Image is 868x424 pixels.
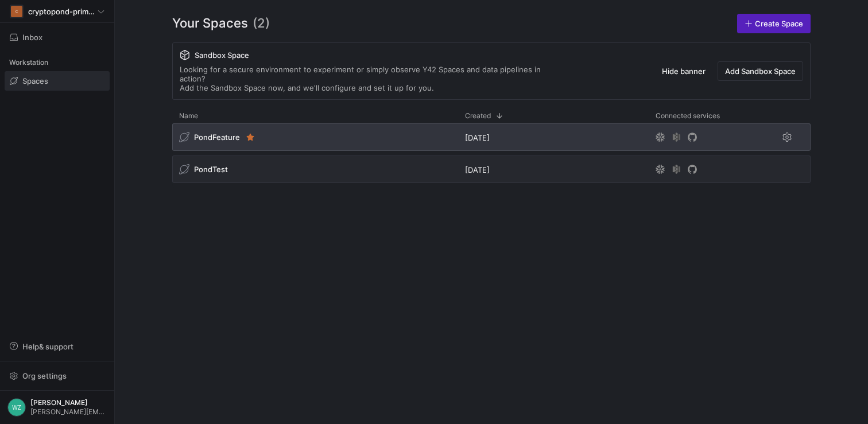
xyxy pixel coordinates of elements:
span: Hide banner [662,67,706,76]
a: Spaces [5,71,110,91]
span: PondFeature [194,133,240,142]
div: C [11,6,22,17]
span: Create Space [755,19,803,28]
span: cryptopond-primary [28,7,98,16]
div: Workstation [5,54,110,71]
span: Add Sandbox Space [725,67,796,76]
span: [PERSON_NAME][EMAIL_ADDRESS][DOMAIN_NAME] [30,408,107,416]
span: Your Spaces [172,14,248,33]
span: Connected services [656,112,720,120]
button: Add Sandbox Space [718,61,803,81]
div: WZ [7,398,26,417]
span: Inbox [22,33,42,42]
span: Name [179,112,198,120]
span: Org settings [22,371,67,380]
div: Press SPACE to select this row. [172,123,811,155]
div: Looking for a secure environment to experiment or simply observe Y42 Spaces and data pipelines in... [180,65,564,92]
span: [DATE] [465,165,490,174]
a: Create Space [737,14,811,33]
div: Press SPACE to select this row. [172,155,811,188]
span: [DATE] [465,133,490,142]
button: Hide banner [654,61,713,81]
span: [PERSON_NAME] [30,399,107,407]
span: (2) [253,14,270,33]
span: Help & support [22,342,73,351]
span: Sandbox Space [195,50,249,60]
button: Org settings [5,366,110,386]
span: Spaces [22,76,48,85]
span: Created [465,112,491,120]
button: WZ[PERSON_NAME][PERSON_NAME][EMAIL_ADDRESS][DOMAIN_NAME] [5,395,110,419]
span: PondTest [194,165,228,174]
a: Org settings [5,372,110,382]
button: Help& support [5,337,110,356]
button: Inbox [5,28,110,47]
